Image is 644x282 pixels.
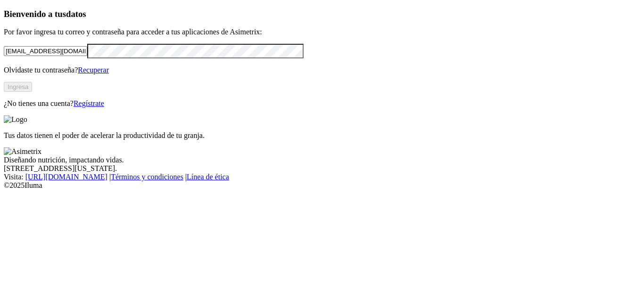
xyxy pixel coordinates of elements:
[4,66,640,74] p: Olvidaste tu contraseña?
[4,147,41,156] img: Asimetrix
[4,181,640,190] div: © 2025 Iluma
[4,131,640,140] p: Tus datos tienen el poder de acelerar la productividad de tu granja.
[4,173,640,181] div: Visita : | |
[187,173,229,181] a: Línea de ética
[4,164,640,173] div: [STREET_ADDRESS][US_STATE].
[4,82,32,92] button: Ingresa
[4,99,640,108] p: ¿No tienes una cuenta?
[4,46,87,56] input: Tu correo
[4,115,27,124] img: Logo
[25,173,107,181] a: [URL][DOMAIN_NAME]
[66,9,86,19] span: datos
[78,66,109,74] a: Recuperar
[111,173,183,181] a: Términos y condiciones
[74,99,104,107] a: Regístrate
[4,9,640,19] h3: Bienvenido a tus
[4,28,640,36] p: Por favor ingresa tu correo y contraseña para acceder a tus aplicaciones de Asimetrix:
[4,156,640,164] div: Diseñando nutrición, impactando vidas.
